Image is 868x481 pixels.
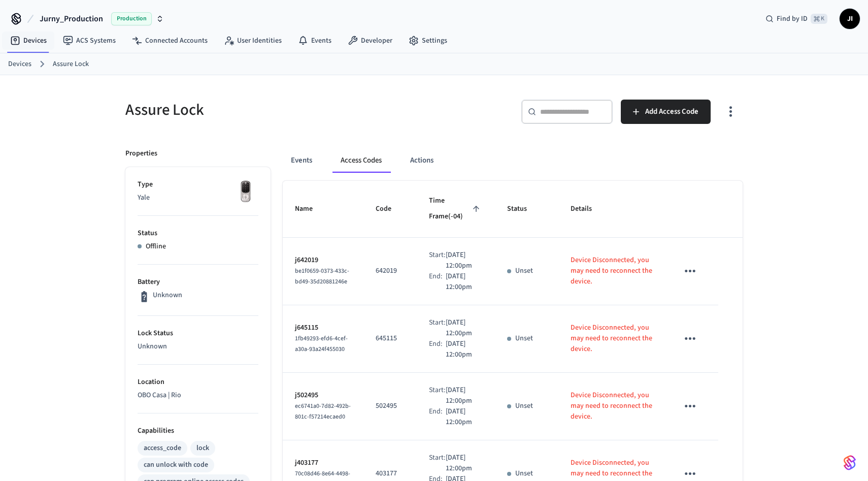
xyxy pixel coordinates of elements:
span: Find by ID [777,14,808,24]
span: Details [571,201,605,217]
p: Unset [515,401,533,411]
p: Device Disconnected, you may need to reconnect the device. [571,323,654,355]
a: Settings [400,31,455,50]
span: ⌘ K [811,14,827,24]
p: Yale [138,193,258,203]
a: Developer [340,31,400,50]
p: Unset [515,266,533,276]
span: Time Frame(-04) [429,193,483,225]
div: Start: [429,250,446,271]
p: Battery [138,277,258,287]
div: Find by ID⌘ K [757,10,836,28]
span: Add Access Code [645,105,698,118]
p: Unknown [138,341,258,352]
p: Location [138,377,258,388]
img: SeamLogoGradient.69752ec5.svg [844,455,856,471]
p: 403177 [376,468,405,479]
div: access_code [144,443,181,454]
div: ant example [283,148,743,173]
div: lock [196,443,209,454]
a: Assure Lock [53,59,89,70]
span: Production [111,12,152,25]
p: Offline [146,241,166,252]
p: 502495 [376,401,405,411]
span: Code [376,201,405,217]
a: Devices [8,59,31,70]
p: Status [138,228,258,239]
p: [DATE] 12:00pm [446,385,483,406]
span: JI [841,10,859,28]
p: Device Disconnected, you may need to reconnect the device. [571,390,654,422]
p: Lock Status [138,328,258,339]
div: Start: [429,453,446,474]
button: Actions [402,148,442,173]
span: Jurny_Production [40,13,103,25]
p: j645115 [295,323,351,333]
p: Properties [125,148,157,159]
button: Access Codes [332,148,390,173]
p: [DATE] 12:00pm [446,453,483,474]
img: Yale Assure Touchscreen Wifi Smart Lock, Satin Nickel, Front [233,179,258,205]
p: [DATE] 12:00pm [446,339,483,360]
div: End: [429,406,446,428]
p: OBO Casa | Rio [138,390,258,401]
h5: Assure Lock [125,100,428,120]
p: Unknown [153,290,182,301]
p: Capabilities [138,426,258,436]
a: Connected Accounts [124,31,216,50]
div: End: [429,271,446,293]
p: j403177 [295,458,351,468]
a: Devices [2,31,55,50]
a: User Identities [216,31,290,50]
span: be1f0659-0373-433c-bd49-35d20881246e [295,267,349,286]
p: 642019 [376,266,405,276]
p: Unset [515,468,533,479]
span: Status [507,201,540,217]
p: [DATE] 12:00pm [446,317,483,339]
p: [DATE] 12:00pm [446,271,483,293]
p: Device Disconnected, you may need to reconnect the device. [571,255,654,287]
p: Unset [515,333,533,344]
div: End: [429,339,446,360]
span: Name [295,201,326,217]
a: ACS Systems [55,31,124,50]
p: j642019 [295,255,351,266]
span: ec6741a0-7d82-492b-801c-f57214ecaed0 [295,402,351,421]
p: 645115 [376,333,405,344]
div: can unlock with code [144,460,208,470]
div: Start: [429,317,446,339]
button: Add Access Code [621,100,711,124]
a: Events [290,31,340,50]
button: JI [840,9,860,29]
span: 1fb49293-efd6-4cef-a30a-93a24f455030 [295,334,348,354]
div: Start: [429,385,446,406]
p: Type [138,179,258,190]
button: Events [283,148,320,173]
p: [DATE] 12:00pm [446,406,483,428]
p: [DATE] 12:00pm [446,250,483,271]
p: j502495 [295,390,351,401]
